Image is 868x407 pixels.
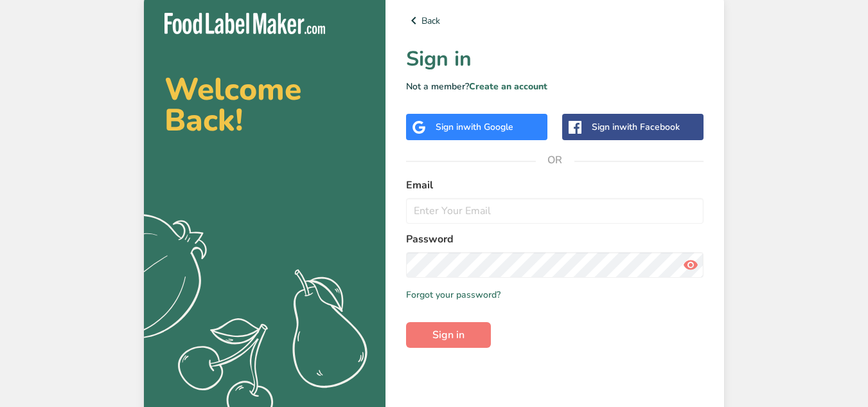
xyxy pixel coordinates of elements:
img: Food Label Maker [164,13,325,34]
input: Enter Your Email [406,198,704,224]
span: OR [536,141,574,179]
div: Sign in [436,120,513,134]
span: with Facebook [619,121,680,133]
span: Sign in [432,327,465,343]
a: Create an account [469,80,547,93]
div: Sign in [592,120,680,134]
p: Not a member? [406,80,704,93]
a: Forgot your password? [406,288,500,302]
label: Email [406,177,704,193]
label: Password [406,231,704,247]
h1: Sign in [406,44,704,75]
span: with Google [463,121,513,133]
h2: Welcome Back! [164,74,365,136]
button: Sign in [406,322,491,348]
a: Back [406,13,704,28]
